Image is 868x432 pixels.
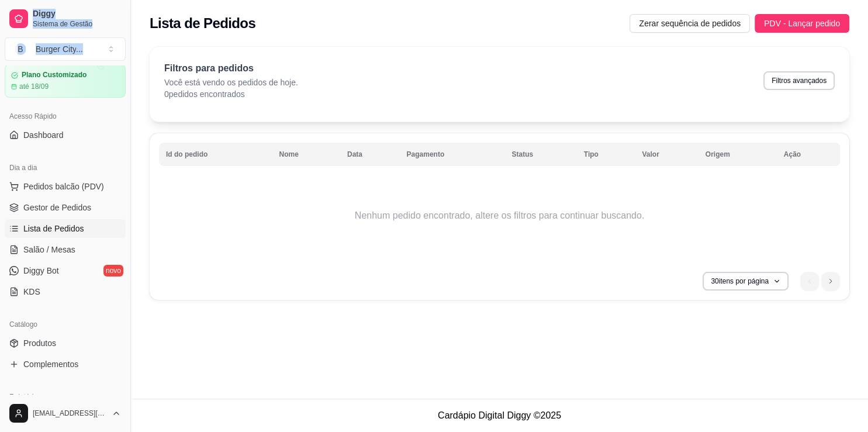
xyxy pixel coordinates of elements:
h2: Lista de Pedidos [150,14,255,33]
button: Select a team [5,37,126,61]
th: Pagamento [399,143,504,166]
footer: Cardápio Digital Diggy © 2025 [131,399,868,432]
button: Pedidos balcão (PDV) [5,177,126,196]
li: next page button [821,272,840,291]
th: Ação [777,143,840,166]
div: Dia a dia [5,158,126,177]
button: [EMAIL_ADDRESS][DOMAIN_NAME] [5,399,126,427]
th: Id do pedido [159,143,272,166]
div: Catálogo [5,315,126,334]
a: Gestor de Pedidos [5,198,126,217]
a: DiggySistema de Gestão [5,5,126,33]
span: PDV - Lançar pedido [764,17,840,30]
button: Zerar sequência de pedidos [630,14,750,33]
a: Dashboard [5,126,126,144]
span: Complementos [23,358,78,370]
p: 0 pedidos encontrados [164,88,298,100]
button: 30itens por página [703,272,789,291]
a: Salão / Mesas [5,240,126,259]
nav: pagination navigation [794,266,846,296]
a: Produtos [5,334,126,352]
span: Dashboard [23,129,64,141]
th: Status [504,143,576,166]
span: Salão / Mesas [23,244,75,255]
button: PDV - Lançar pedido [755,14,849,33]
div: Acesso Rápido [5,107,126,126]
span: Sistema de Gestão [33,19,121,29]
span: B [15,43,26,55]
span: Diggy [33,9,121,19]
p: Você está vendo os pedidos de hoje. [164,77,298,88]
span: Produtos [23,337,56,349]
button: Filtros avançados [763,71,835,90]
th: Valor [635,143,698,166]
a: Lista de Pedidos [5,219,126,238]
p: Filtros para pedidos [164,61,298,75]
th: Nome [272,143,340,166]
span: Relatórios [9,392,41,402]
span: [EMAIL_ADDRESS][DOMAIN_NAME] [33,409,107,418]
a: Diggy Botnovo [5,261,126,280]
span: Zerar sequência de pedidos [639,17,741,30]
article: Plano Customizado [22,71,87,80]
span: Gestor de Pedidos [23,202,91,213]
span: KDS [23,286,40,298]
th: Origem [698,143,777,166]
th: Tipo [577,143,635,166]
a: Plano Customizadoaté 18/09 [5,64,126,98]
span: Lista de Pedidos [23,223,84,234]
span: Diggy Bot [23,265,59,277]
article: até 18/09 [19,82,49,91]
a: Complementos [5,355,126,374]
div: Burger City ... [36,43,83,55]
span: Pedidos balcão (PDV) [23,181,104,192]
a: KDS [5,282,126,301]
th: Data [340,143,400,166]
td: Nenhum pedido encontrado, altere os filtros para continuar buscando. [159,169,840,262]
